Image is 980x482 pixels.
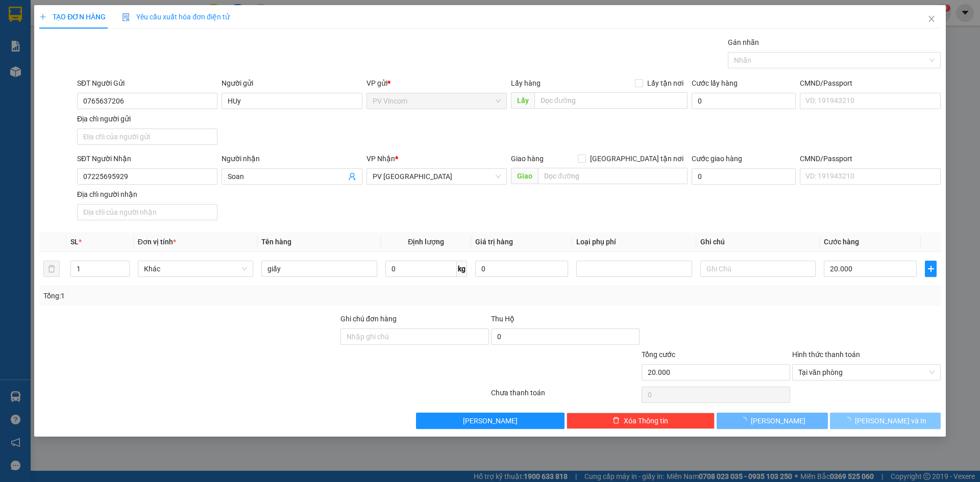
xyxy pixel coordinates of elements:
span: Giao [511,168,538,184]
span: TẠO ĐƠN HÀNG [39,13,106,21]
label: Ghi chú đơn hàng [340,315,397,323]
div: SĐT Người Gửi [77,78,217,89]
label: Cước lấy hàng [692,79,738,87]
b: GỬI : PV Vincom [13,74,117,91]
span: SL [70,238,79,246]
span: [PERSON_NAME] [751,415,805,426]
span: Tên hàng [261,238,291,246]
button: [PERSON_NAME] [416,413,565,429]
th: Loại phụ phí [572,232,696,252]
span: Lấy hàng [511,79,541,87]
button: plus [925,261,936,277]
button: Close [917,5,946,34]
span: close [927,15,936,23]
span: plus [925,265,936,273]
button: [PERSON_NAME] [717,413,827,429]
div: Địa chỉ người nhận [77,189,217,200]
input: Cước giao hàng [692,168,796,185]
span: PV Vincom [373,93,501,109]
span: Giao hàng [511,155,544,163]
span: PV Hòa Thành [373,169,501,184]
li: Hotline: 1900 8153 [95,38,427,50]
span: Đơn vị tính [138,238,176,246]
input: Ghi chú đơn hàng [340,328,489,345]
span: Cước hàng [824,238,859,246]
span: [GEOGRAPHIC_DATA] tận nơi [586,153,688,164]
div: Chưa thanh toán [490,387,641,405]
span: kg [457,261,467,277]
input: Cước lấy hàng [692,93,796,109]
span: plus [39,13,46,20]
span: VP Nhận [366,155,395,163]
span: Xóa Thông tin [624,415,668,426]
label: Gán nhãn [728,38,759,46]
input: Dọc đường [538,168,688,184]
input: Dọc đường [534,92,688,109]
label: Cước giao hàng [692,155,742,163]
span: Thu Hộ [491,315,514,323]
span: Lấy tận nơi [643,78,688,89]
span: user-add [348,172,356,181]
span: [PERSON_NAME] [463,415,518,426]
th: Ghi chú [696,232,820,252]
div: VP gửi [366,78,507,89]
span: Định lượng [408,238,444,246]
input: Địa chỉ của người gửi [77,129,217,145]
span: Tổng cước [642,350,675,359]
span: Giá trị hàng [475,238,513,246]
span: Khác [144,261,247,276]
input: Ghi Chú [700,261,816,277]
div: CMND/Passport [800,78,940,89]
span: loading [844,417,855,424]
div: Người gửi [222,78,362,89]
button: [PERSON_NAME] và In [830,413,941,429]
span: Tại văn phòng [798,365,935,380]
div: CMND/Passport [800,153,940,164]
div: Người nhận [222,153,362,164]
span: delete [612,417,620,425]
button: delete [43,261,60,277]
button: deleteXóa Thông tin [567,413,715,429]
input: 0 [475,261,568,277]
input: VD: Bàn, Ghế [261,261,377,277]
span: [PERSON_NAME] và In [855,415,926,426]
span: loading [740,417,751,424]
div: Địa chỉ người gửi [77,113,217,124]
div: SĐT Người Nhận [77,153,217,164]
img: icon [122,13,130,21]
label: Hình thức thanh toán [792,350,860,359]
span: Yêu cầu xuất hóa đơn điện tử [122,13,230,21]
img: logo.jpg [13,13,64,64]
input: Địa chỉ của người nhận [77,204,217,220]
span: Lấy [511,92,534,109]
div: Tổng: 1 [43,290,378,301]
li: [STREET_ADDRESS][PERSON_NAME]. [GEOGRAPHIC_DATA], Tỉnh [GEOGRAPHIC_DATA] [95,25,427,38]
